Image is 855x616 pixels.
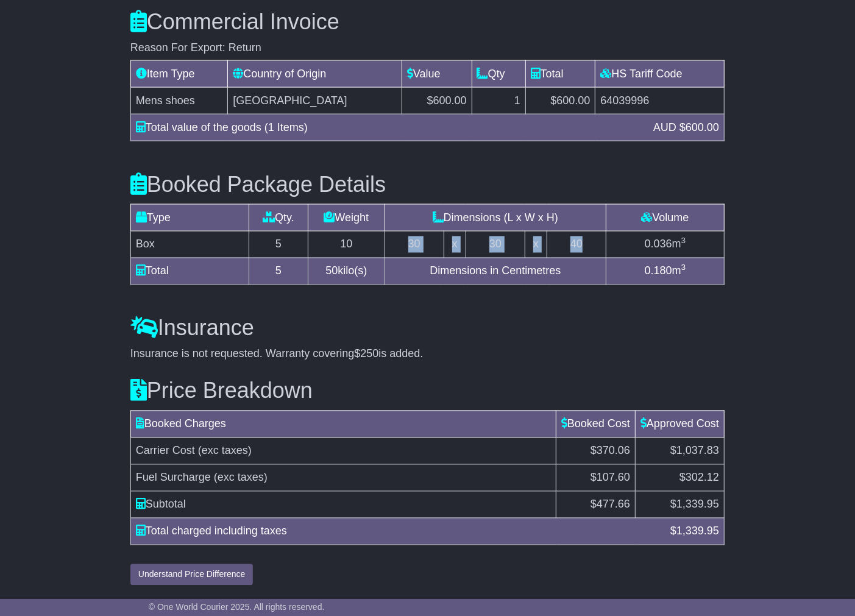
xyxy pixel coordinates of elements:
[676,525,719,537] span: 1,339.95
[308,231,385,258] td: 10
[249,231,308,258] td: 5
[130,231,249,258] td: Box
[130,204,249,231] td: Type
[354,348,378,360] span: $250
[636,491,725,518] td: $
[228,61,402,88] td: Country of Origin
[130,348,725,361] div: Insurance is not requested. Warranty covering is added.
[525,61,595,88] td: Total
[472,88,525,115] td: 1
[444,231,466,258] td: x
[547,231,606,258] td: 40
[130,523,664,540] div: Total charged including taxes
[130,61,227,88] td: Item Type
[597,498,630,511] span: 477.66
[130,172,725,197] h3: Booked Package Details
[645,265,672,277] span: 0.180
[228,88,402,115] td: [GEOGRAPHIC_DATA]
[130,41,725,55] div: Reason For Export: Return
[681,236,686,246] sup: 3
[466,231,525,258] td: 30
[130,258,249,285] td: Total
[595,88,725,115] td: 64039996
[325,265,338,277] span: 50
[385,231,444,258] td: 30
[385,258,606,285] td: Dimensions in Centimetres
[645,238,672,250] span: 0.036
[679,472,719,484] span: $302.12
[606,231,724,258] td: m
[647,119,725,136] div: AUD $600.00
[664,523,725,540] div: $
[385,204,606,231] td: Dimensions (L x W x H)
[130,316,725,341] h3: Insurance
[525,231,547,258] td: x
[130,119,647,136] div: Total value of the goods (1 Items)
[556,491,636,518] td: $
[525,88,595,115] td: $600.00
[681,263,686,272] sup: 3
[591,472,630,484] span: $107.60
[130,379,725,403] h3: Price Breakdown
[130,411,556,437] td: Booked Charges
[402,61,472,88] td: Value
[149,602,325,612] span: © One World Courier 2025. All rights reserved.
[136,445,195,457] span: Carrier Cost
[198,445,252,457] span: (exc taxes)
[136,472,211,484] span: Fuel Surcharge
[130,10,725,34] h3: Commercial Invoice
[591,445,630,457] span: $370.06
[308,204,385,231] td: Weight
[249,258,308,285] td: 5
[670,445,719,457] span: $1,037.83
[402,88,472,115] td: $600.00
[606,204,724,231] td: Volume
[130,88,227,115] td: Mens shoes
[676,498,719,511] span: 1,339.95
[308,258,385,285] td: kilo(s)
[556,411,636,437] td: Booked Cost
[636,411,725,437] td: Approved Cost
[130,564,254,586] button: Understand Price Difference
[214,472,268,484] span: (exc taxes)
[595,61,725,88] td: HS Tariff Code
[130,491,556,518] td: Subtotal
[249,204,308,231] td: Qty.
[472,61,525,88] td: Qty
[606,258,724,285] td: m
